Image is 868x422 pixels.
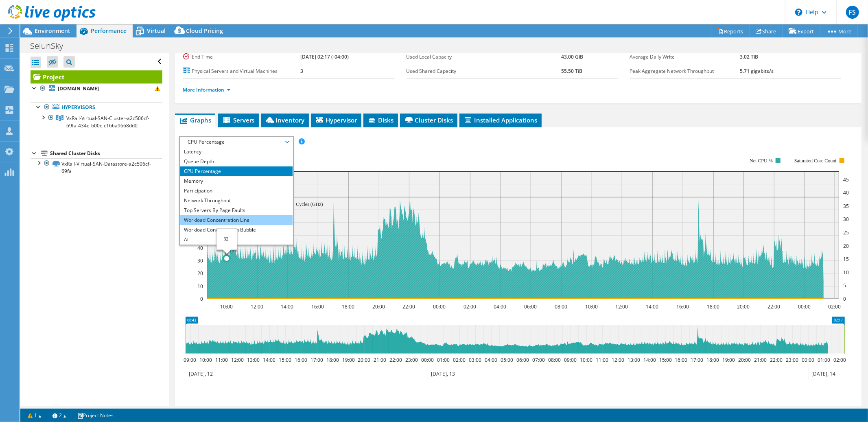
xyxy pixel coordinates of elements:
text: 40 [197,245,203,251]
span: Environment [35,27,70,35]
text: 14:00 [643,356,656,363]
label: Peak Aggregate Network Throughput [630,67,740,75]
label: Used Shared Capacity [407,67,561,75]
a: 2 [47,410,72,420]
text: 0 [200,295,203,302]
text: 13:00 [247,356,260,363]
text: 20:00 [737,303,750,310]
text: 20 [843,243,849,249]
text: 23:00 [786,356,798,363]
text: 00:00 [798,303,811,310]
text: 00:00 [421,356,434,363]
text: 35 [843,203,849,210]
text: 10:00 [585,303,598,310]
text: 22:00 [389,356,402,363]
li: Latency [180,147,293,157]
b: 55.50 TiB [561,68,582,74]
text: 10 [843,269,849,276]
li: Queue Depth [180,157,293,166]
text: Net CPU % [750,158,773,164]
text: 23:00 [405,356,418,363]
text: 18:00 [342,303,354,310]
text: 07:00 [532,356,545,363]
text: 0 [843,295,846,302]
b: 3.02 TiB [740,53,758,60]
text: 18:00 [706,356,719,363]
text: 00:00 [433,303,446,310]
text: 21:00 [754,356,767,363]
text: 45 [843,176,849,183]
a: More [820,25,858,37]
text: 16:00 [675,356,687,363]
span: Servers [222,116,255,124]
label: End Time [183,53,301,61]
text: 09:00 [564,356,577,363]
text: 15:00 [659,356,672,363]
a: Share [750,25,783,37]
text: 20:00 [372,303,385,310]
text: 09:00 [184,356,196,363]
a: 1 [22,410,47,420]
a: More Information [183,86,231,93]
li: Workload Concentration Line [180,215,293,225]
span: FS [846,6,859,19]
text: 18:00 [707,303,719,310]
span: Graphs [179,116,211,124]
text: 20:00 [358,356,370,363]
b: [DOMAIN_NAME] [58,85,99,92]
text: 22:00 [767,303,780,310]
text: 02:00 [833,356,846,363]
text: 18:00 [326,356,339,363]
text: 21:00 [374,356,386,363]
text: 02:00 [464,303,476,310]
span: Installed Applications [464,116,538,124]
span: Cloud Pricing [186,27,223,35]
text: 30 [197,257,203,264]
text: 30 [843,216,849,223]
text: 19:00 [342,356,355,363]
text: 25 [843,229,849,236]
a: Project Notes [72,410,119,420]
text: 05:00 [501,356,513,363]
text: 12:00 [231,356,244,363]
b: 43.00 GiB [561,53,583,60]
text: 14:00 [646,303,658,310]
a: Hypervisors [31,102,162,113]
text: 10:00 [199,356,212,363]
span: Cluster Disks [404,116,453,124]
text: 06:00 [516,356,529,363]
text: 22:00 [402,303,415,310]
b: 3 [300,68,303,74]
text: 14:00 [281,303,293,310]
text: 16:00 [676,303,689,310]
label: Used Local Capacity [407,53,561,61]
text: 00:00 [802,356,814,363]
text: 03:00 [469,356,481,363]
b: 5.71 gigabits/s [740,68,774,74]
span: Performance [91,27,127,35]
text: 22:00 [770,356,783,363]
span: Hypervisor [315,116,357,124]
a: VxRail-Virtual-SAN-Datastore-a2c506cf-69fa [31,158,162,176]
text: 04:00 [485,356,497,363]
text: 5 [843,282,846,289]
text: 02:00 [828,303,841,310]
text: 01:00 [818,356,830,363]
text: 10:00 [580,356,593,363]
span: Virtual [147,27,166,35]
b: [DATE] 02:17 (-04:00) [300,53,349,60]
text: 11:00 [215,356,228,363]
span: Inventory [265,116,305,124]
div: Shared Cluster Disks [50,149,162,158]
a: Export [783,25,820,37]
li: CPU Percentage [180,166,293,176]
text: 10 [197,283,203,290]
text: 13:00 [627,356,640,363]
label: Average Daily Write [630,53,740,61]
a: Reports [711,25,750,37]
a: [DOMAIN_NAME] [31,83,162,94]
text: 12:00 [615,303,628,310]
svg: \n [795,9,802,16]
text: 14:00 [263,356,275,363]
text: 19:00 [722,356,735,363]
